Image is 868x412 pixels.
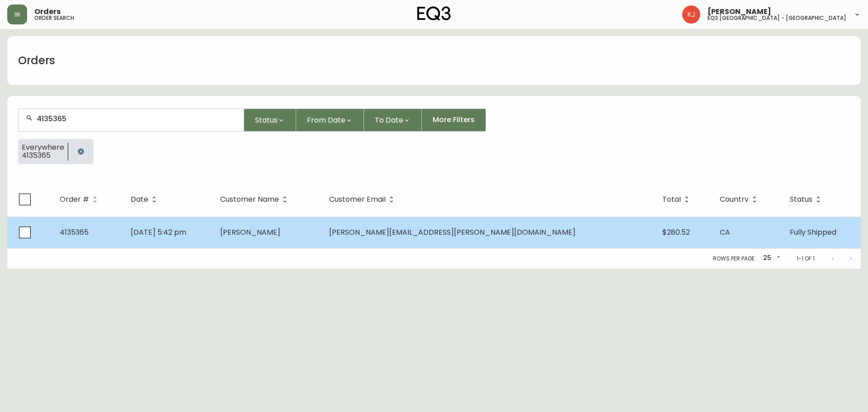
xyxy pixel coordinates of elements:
[790,197,812,202] span: Status
[720,195,760,204] span: Country
[220,227,280,237] span: [PERSON_NAME]
[131,197,148,202] span: Date
[720,227,730,237] span: CA
[220,195,291,204] span: Customer Name
[34,8,61,15] span: Orders
[37,114,236,123] input: Search
[329,195,397,204] span: Customer Email
[662,197,681,202] span: Total
[296,109,364,132] button: From Date
[708,15,846,21] h5: eq3 [GEOGRAPHIC_DATA] - [GEOGRAPHIC_DATA]
[220,197,279,202] span: Customer Name
[34,15,74,21] h5: order search
[433,115,475,125] span: More Filters
[22,143,64,152] span: Everywhere
[307,114,345,126] span: From Date
[713,255,756,263] p: Rows per page:
[422,109,486,132] button: More Filters
[682,5,700,24] img: 24a625d34e264d2520941288c4a55f8e
[720,197,749,202] span: Country
[375,114,403,126] span: To Date
[131,227,186,237] span: [DATE] 5:42 pm
[244,109,296,132] button: Status
[790,195,824,204] span: Status
[790,227,836,237] span: Fully Shipped
[329,197,386,202] span: Customer Email
[18,53,55,68] h1: Orders
[60,197,89,202] span: Order #
[329,227,576,237] span: [PERSON_NAME][EMAIL_ADDRESS][PERSON_NAME][DOMAIN_NAME]
[417,6,451,21] img: logo
[759,251,782,266] div: 25
[662,227,690,237] span: $280.52
[60,227,89,237] span: 4135365
[131,195,160,204] span: Date
[22,152,64,160] span: 4135365
[797,255,815,263] p: 1-1 of 1
[60,195,101,204] span: Order #
[255,114,278,126] span: Status
[662,195,693,204] span: Total
[364,109,422,132] button: To Date
[708,8,771,15] span: [PERSON_NAME]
